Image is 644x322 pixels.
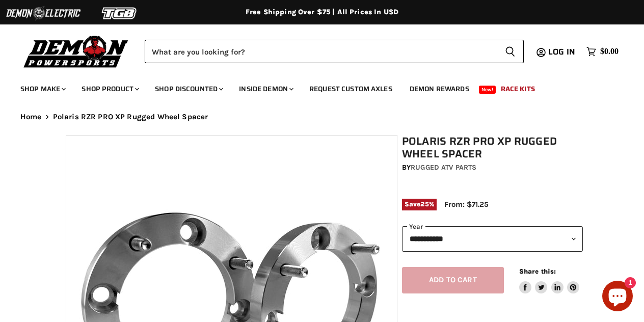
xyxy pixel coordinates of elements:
[420,200,428,208] span: 25
[402,78,477,99] a: Demon Rewards
[20,113,42,121] a: Home
[145,40,524,63] form: Product
[479,86,496,94] span: New!
[493,78,543,99] a: Race Kits
[600,47,619,57] span: $0.00
[74,78,145,99] a: Shop Product
[5,4,82,23] img: Demon Electric Logo 2
[13,74,616,99] ul: Main menu
[302,78,400,99] a: Request Custom Axles
[402,199,437,210] span: Save %
[544,47,581,57] a: Log in
[53,113,208,121] span: Polaris RZR PRO XP Rugged Wheel Spacer
[82,4,158,23] img: TGB Logo 2
[444,200,489,209] span: From: $71.25
[13,78,72,99] a: Shop Make
[411,163,476,172] a: Rugged ATV Parts
[231,78,300,99] a: Inside Demon
[581,44,624,59] a: $0.00
[402,162,583,173] div: by
[145,40,497,63] input: Search
[519,267,556,275] span: Share this:
[497,40,524,63] button: Search
[402,226,583,251] select: year
[147,78,229,99] a: Shop Discounted
[599,281,636,314] inbox-online-store-chat: Shopify online store chat
[20,33,132,69] img: Demon Powersports
[402,135,583,160] h1: Polaris RZR PRO XP Rugged Wheel Spacer
[548,45,575,58] span: Log in
[519,267,580,294] aside: Share this:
